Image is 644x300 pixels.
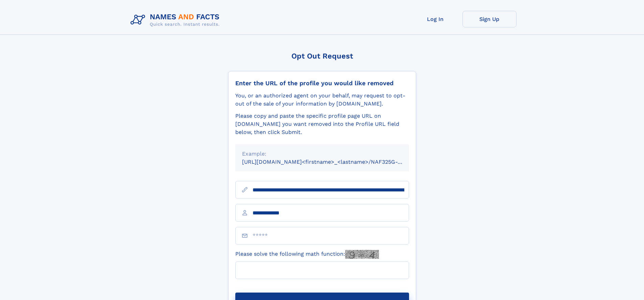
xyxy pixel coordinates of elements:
div: Enter the URL of the profile you would like removed [235,79,409,87]
div: Example: [242,150,402,158]
div: You, or an authorized agent on your behalf, may request to opt-out of the sale of your informatio... [235,92,409,108]
a: Log In [408,11,462,27]
div: Please copy and paste the specific profile page URL on [DOMAIN_NAME] you want removed into the Pr... [235,112,409,136]
small: [URL][DOMAIN_NAME]<firstname>_<lastname>/NAF325G-xxxxxxxx [242,159,422,165]
a: Sign Up [462,11,517,27]
label: Please solve the following math function: [235,250,379,259]
img: Logo Names and Facts [128,11,225,29]
div: Opt Out Request [228,52,416,60]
